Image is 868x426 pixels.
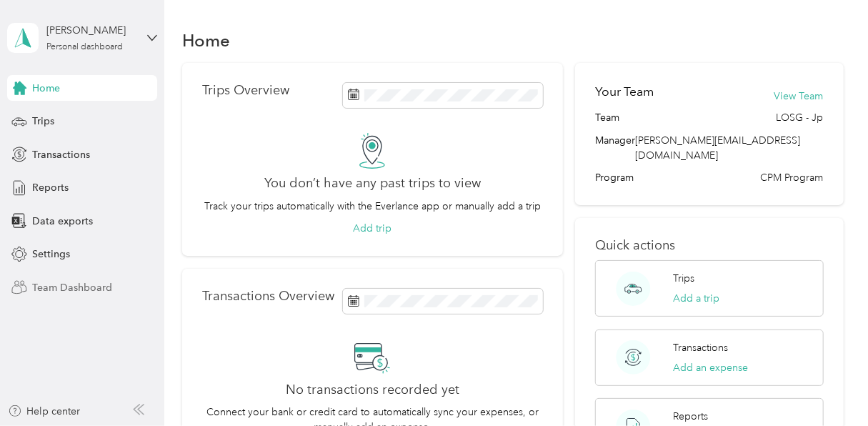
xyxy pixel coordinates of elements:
[32,214,93,229] span: Data exports
[674,340,729,355] p: Transactions
[353,221,391,236] button: Add trip
[674,291,720,306] button: Add a trip
[774,89,824,104] button: View Team
[595,83,654,101] h2: Your Team
[595,133,635,163] span: Manager
[674,409,709,424] p: Reports
[46,43,123,51] div: Personal dashboard
[32,247,70,262] span: Settings
[674,360,749,375] button: Add an expense
[32,81,60,96] span: Home
[595,110,619,125] span: Team
[32,147,90,162] span: Transactions
[202,289,334,304] p: Transactions Overview
[8,404,81,419] button: Help center
[204,199,541,214] p: Track your trips automatically with the Everlance app or manually add a trip
[635,134,800,162] span: [PERSON_NAME][EMAIL_ADDRESS][DOMAIN_NAME]
[674,271,695,286] p: Trips
[777,110,824,125] span: LOSG - Jp
[32,180,69,195] span: Reports
[182,33,230,48] h1: Home
[761,170,824,185] span: CPM Program
[46,23,136,38] div: [PERSON_NAME]
[32,280,112,295] span: Team Dashboard
[595,238,823,253] p: Quick actions
[595,170,634,185] span: Program
[788,346,868,426] iframe: Everlance-gr Chat Button Frame
[32,114,54,129] span: Trips
[202,83,289,98] p: Trips Overview
[264,176,481,191] h2: You don’t have any past trips to view
[286,382,459,397] h2: No transactions recorded yet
